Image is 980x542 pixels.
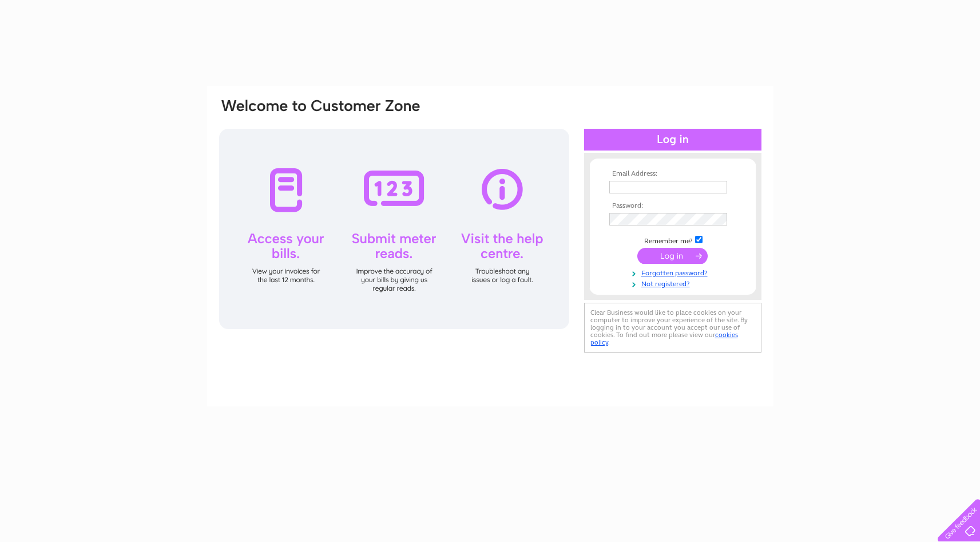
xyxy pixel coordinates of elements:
a: cookies policy [590,331,738,346]
div: Clear Business would like to place cookies on your computer to improve your experience of the sit... [584,303,761,353]
td: Remember me? [606,234,739,246]
th: Email Address: [606,170,739,178]
a: Forgotten password? [609,267,739,278]
th: Password: [606,202,739,210]
input: Submit [637,248,708,264]
a: Not registered? [609,278,739,288]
